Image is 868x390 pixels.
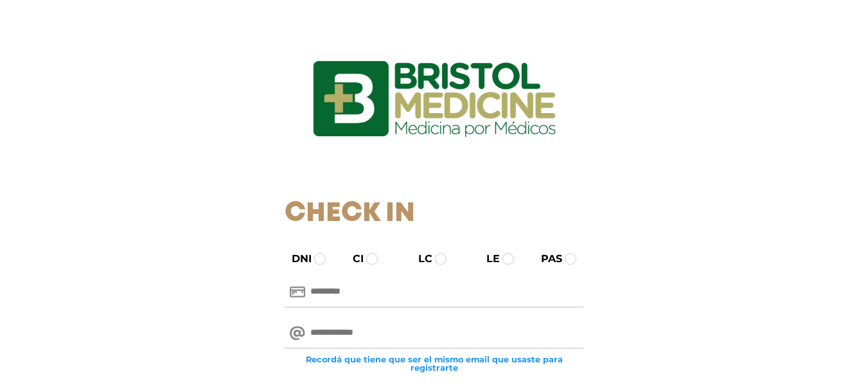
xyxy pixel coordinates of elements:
[261,15,608,182] img: logo_ingresarbristol.jpg
[407,251,432,267] label: LC
[475,251,500,267] label: LE
[285,198,583,230] h1: Check In
[285,355,583,372] small: Recordá que tiene que ser el mismo email que usaste para registrarte
[529,251,562,267] label: PAS
[280,251,312,267] label: DNI
[341,251,364,267] label: CI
